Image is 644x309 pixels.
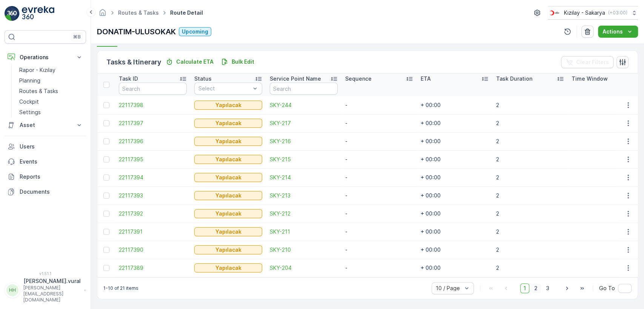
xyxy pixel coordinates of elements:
[417,96,492,114] td: + 00:00
[341,223,417,241] td: -
[6,284,18,296] div: HH
[103,102,109,108] div: Toggle Row Selected
[599,285,615,292] span: Go To
[417,259,492,277] td: + 00:00
[119,264,187,272] a: 22117389
[169,9,204,17] span: Route Detail
[194,227,262,236] button: Yapılacak
[561,56,613,68] button: Clear Filters
[5,154,86,169] a: Events
[19,87,58,95] p: Routes & Tasks
[543,283,553,293] span: 3
[19,109,41,116] p: Settings
[270,210,338,217] a: SKY-212
[341,150,417,168] td: -
[5,271,86,276] span: v 1.51.1
[194,155,262,164] button: Yapılacak
[270,174,338,181] a: SKY-214
[119,228,187,236] span: 22117391
[103,247,109,253] div: Toggle Row Selected
[5,277,86,303] button: HH[PERSON_NAME].vural[PERSON_NAME][EMAIL_ADDRESS][DOMAIN_NAME]
[232,58,254,66] p: Bulk Edit
[103,138,109,144] div: Toggle Row Selected
[179,27,211,36] button: Upcoming
[341,168,417,187] td: -
[531,283,541,293] span: 2
[119,119,187,127] span: 22117397
[417,132,492,150] td: + 00:00
[163,57,217,66] button: Calculate ETA
[20,188,83,196] p: Documents
[119,192,187,199] a: 22117393
[270,119,338,127] span: SKY-217
[215,246,241,254] p: Yapılacak
[19,66,55,74] p: Rapor - Kızılay
[496,174,564,181] p: 2
[341,259,417,277] td: -
[119,75,138,83] p: Task ID
[496,156,564,163] p: 2
[496,119,564,127] p: 2
[97,26,176,37] p: DONATIM-ULUSOKAK
[119,156,187,163] a: 22117395
[22,6,54,21] img: logo_light-DOdMpM7g.png
[103,156,109,162] div: Toggle Row Selected
[270,264,338,272] a: SKY-204
[119,246,187,254] a: 22117390
[194,119,262,128] button: Yapılacak
[23,277,81,285] p: [PERSON_NAME].vural
[345,75,372,83] p: Sequence
[176,58,214,66] p: Calculate ETA
[5,169,86,184] a: Reports
[215,174,241,181] p: Yapılacak
[119,138,187,145] a: 22117396
[119,83,187,95] input: Search
[16,96,86,107] a: Cockpit
[215,101,241,109] p: Yapılacak
[341,187,417,205] td: -
[520,283,529,293] span: 1
[548,6,638,20] button: Kızılay - Sakarya(+03:00)
[103,211,109,217] div: Toggle Row Selected
[215,119,241,127] p: Yapılacak
[496,192,564,199] p: 2
[598,26,638,38] button: Actions
[106,57,161,67] p: Tasks & Itinerary
[103,193,109,199] div: Toggle Row Selected
[603,28,623,35] p: Actions
[103,174,109,181] div: Toggle Row Selected
[215,192,241,199] p: Yapılacak
[19,98,39,106] p: Cockpit
[417,187,492,205] td: + 00:00
[20,158,83,165] p: Events
[608,10,627,16] p: ( +03:00 )
[16,75,86,86] a: Planning
[564,9,605,17] p: Kızılay - Sakarya
[103,229,109,235] div: Toggle Row Selected
[341,241,417,259] td: -
[270,228,338,236] a: SKY-211
[194,209,262,218] button: Yapılacak
[576,58,609,66] p: Clear Filters
[118,9,159,16] a: Routes & Tasks
[548,9,561,17] img: k%C4%B1z%C4%B1lay_DTAvauz.png
[417,168,492,187] td: + 00:00
[194,245,262,254] button: Yapılacak
[496,75,532,83] p: Task Duration
[341,205,417,223] td: -
[270,83,338,95] input: Search
[215,210,241,217] p: Yapılacak
[182,28,208,35] p: Upcoming
[270,138,338,145] a: SKY-216
[496,246,564,254] p: 2
[270,101,338,109] a: SKY-244
[270,156,338,163] a: SKY-215
[194,137,262,146] button: Yapılacak
[417,150,492,168] td: + 00:00
[270,246,338,254] span: SKY-210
